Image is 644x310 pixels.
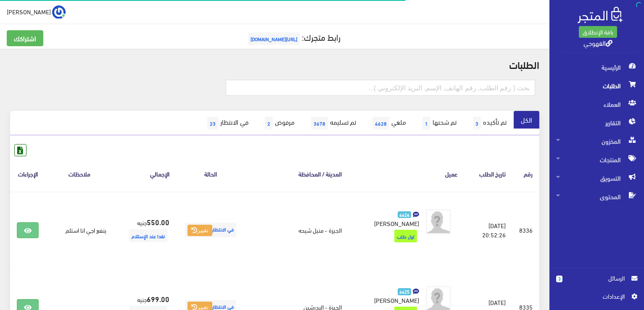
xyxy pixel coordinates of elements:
[45,156,113,191] th: ملاحظات
[185,223,236,237] span: في الانتظار
[556,187,637,206] span: المحتوى
[176,156,245,191] th: الحالة
[583,37,612,49] a: القهوجي
[556,58,637,76] span: الرئيسية
[556,132,637,150] span: المخزون
[147,293,169,304] strong: 699.00
[569,273,625,283] span: الرسائل
[113,192,176,269] td: جنيه
[398,288,412,295] span: 4425
[512,192,539,269] td: 8336
[465,192,512,269] td: [DATE] 20:52:26
[52,5,66,19] img: ...
[129,229,167,242] span: نقدا عند الإستلام
[549,58,644,76] a: الرئيسية
[556,292,637,305] a: اﻹعدادات
[556,95,637,113] span: العملاء
[226,80,535,96] input: بحث ( رقم الطلب, رقم الهاتف, الإسم, البريد اﻹلكتروني )...
[514,111,539,129] a: الكل
[245,156,348,191] th: المدينة / المحافظة
[362,209,419,228] a: 4426 [PERSON_NAME]
[579,26,617,38] a: باقة الإنطلاق
[549,150,644,169] a: المنتجات
[248,32,300,45] span: [URL][DOMAIN_NAME]
[265,117,273,129] span: 2
[556,150,637,169] span: المنتجات
[245,192,348,269] td: الجيزة - منيل شيحه
[556,276,562,282] span: 3
[363,111,413,135] a: ملغي4628
[464,111,514,135] a: تم تأكيده3
[549,95,644,113] a: العملاء
[556,76,637,95] span: الطلبات
[362,286,419,305] a: 4425 [PERSON_NAME]
[147,216,169,227] strong: 550.00
[302,111,363,135] a: تم تسليمه3678
[256,111,302,135] a: مرفوض2
[465,156,512,191] th: تاريخ الطلب
[348,156,465,191] th: عميل
[374,217,419,229] span: [PERSON_NAME]
[207,117,218,129] span: 23
[556,273,637,292] a: 3 الرسائل
[372,117,389,129] span: 4628
[246,29,340,45] a: رابط متجرك:[URL][DOMAIN_NAME]
[198,111,256,135] a: في الانتظار23
[512,156,539,191] th: رقم
[556,169,637,187] span: التسويق
[10,156,45,191] th: الإجراءات
[10,59,539,70] h2: الطلبات
[7,6,51,17] span: [PERSON_NAME]
[374,294,419,306] span: [PERSON_NAME]
[578,7,623,23] img: .
[7,30,43,46] a: اشتراكك
[549,187,644,206] a: المحتوى
[549,132,644,150] a: المخزون
[426,209,451,234] img: avatar.png
[45,192,113,269] td: ينفع اجي انا استلم
[556,113,637,132] span: التقارير
[413,111,464,135] a: تم شحنها1
[7,5,66,18] a: ... [PERSON_NAME]
[187,225,212,236] button: تغيير
[549,113,644,132] a: التقارير
[394,230,417,242] span: اول طلب
[311,117,328,129] span: 3678
[422,117,430,129] span: 1
[473,117,481,129] span: 3
[549,76,644,95] a: الطلبات
[113,156,176,191] th: اﻹجمالي
[563,292,624,301] span: اﻹعدادات
[398,211,412,218] span: 4426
